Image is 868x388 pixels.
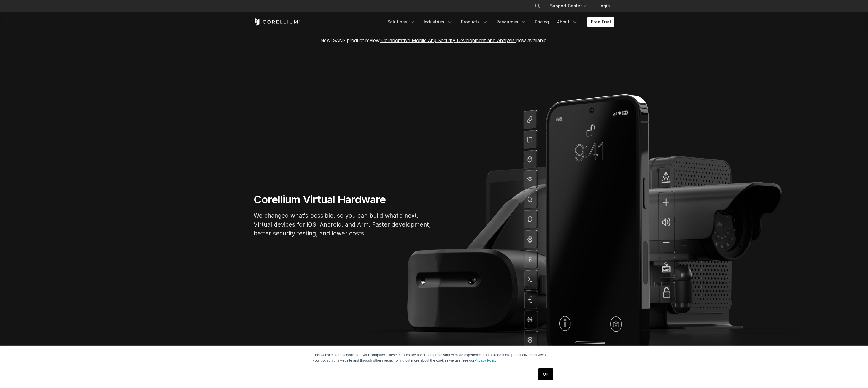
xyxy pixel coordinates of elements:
a: Corellium Home [254,18,301,26]
p: We changed what's possible, so you can build what's next. Virtual devices for iOS, Android, and A... [254,211,432,238]
div: Navigation Menu [527,1,614,11]
a: Support Center [545,1,591,11]
a: Industries [420,17,456,27]
h1: Corellium Virtual Hardware [254,193,432,206]
a: Resources [493,17,530,27]
a: Free Trial [587,17,614,27]
span: New! SANS product review now available. [320,37,548,43]
a: Pricing [531,17,552,27]
p: This website stores cookies on your computer. These cookies are used to improve your website expe... [313,352,555,363]
div: Navigation Menu [384,17,614,27]
a: Products [457,17,492,27]
a: Solutions [384,17,419,27]
a: "Collaborative Mobile App Security Development and Analysis" [380,37,516,43]
button: Search [532,1,543,11]
a: Privacy Policy. [474,358,497,362]
a: OK [538,368,553,380]
a: About [554,17,581,27]
a: Login [594,1,614,11]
